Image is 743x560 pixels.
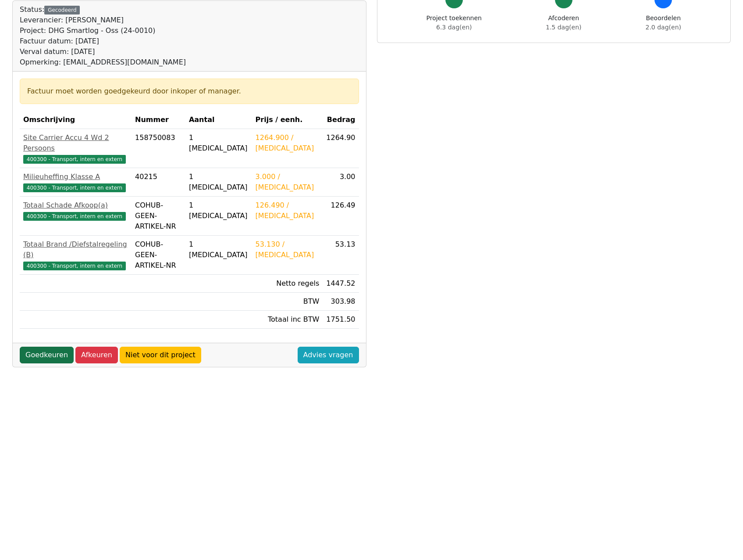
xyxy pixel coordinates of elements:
td: COHUB-GEEN-ARTIKEL-NR [132,236,185,275]
div: 1 [MEDICAL_DATA] [189,172,249,193]
span: 400300 - Transport, intern en extern [23,155,126,164]
div: Opmerking: [EMAIL_ADDRESS][DOMAIN_NAME] [20,57,186,68]
span: 2.0 dag(en) [646,24,681,31]
a: Advies vragen [298,347,359,363]
div: Totaal Schade Afkoop(a) [23,200,128,211]
div: Factuur moet worden goedgekeurd door inkoper of manager. [27,86,352,97]
div: 53.130 / [MEDICAL_DATA] [256,239,320,260]
th: Omschrijving [20,111,132,129]
th: Nummer [132,111,185,129]
div: Factuur datum: [DATE] [20,36,186,47]
div: Beoordelen [646,14,681,32]
td: 40215 [132,168,185,197]
td: 53.13 [323,236,359,275]
a: Afkeuren [75,347,118,363]
td: Totaal inc BTW [252,311,323,329]
div: Status: [20,4,186,68]
td: 1264.90 [323,129,359,168]
td: COHUB-GEEN-ARTIKEL-NR [132,197,185,236]
td: 158750083 [132,129,185,168]
td: Netto regels [252,275,323,293]
span: 400300 - Transport, intern en extern [23,262,126,270]
td: 1751.50 [323,311,359,329]
th: Bedrag [323,111,359,129]
td: 303.98 [323,293,359,311]
div: 1 [MEDICAL_DATA] [189,200,249,221]
th: Aantal [185,111,252,129]
a: Goedkeuren [20,347,74,363]
a: Milieuheffing Klasse A400300 - Transport, intern en extern [23,172,128,193]
div: Milieuheffing Klasse A [23,172,128,182]
a: Site Carrier Accu 4 Wd 2 Persoons400300 - Transport, intern en extern [23,133,128,164]
div: Gecodeerd [44,6,80,14]
div: Project toekennen [427,14,482,32]
div: 3.000 / [MEDICAL_DATA] [256,172,320,193]
td: BTW [252,293,323,311]
div: Totaal Brand /Diefstalregeling (B) [23,239,128,260]
span: 6.3 dag(en) [436,24,472,31]
th: Prijs / eenh. [252,111,323,129]
div: Project: DHG Smartlog - Oss (24-0010) [20,25,186,36]
div: Verval datum: [DATE] [20,47,186,57]
a: Totaal Schade Afkoop(a)400300 - Transport, intern en extern [23,200,128,221]
div: Leverancier: [PERSON_NAME] [20,15,186,25]
a: Totaal Brand /Diefstalregeling (B)400300 - Transport, intern en extern [23,239,128,271]
td: 126.49 [323,197,359,236]
div: 1 [MEDICAL_DATA] [189,239,249,260]
span: 1.5 dag(en) [546,24,581,31]
span: 400300 - Transport, intern en extern [23,212,126,221]
div: 1 [MEDICAL_DATA] [189,133,249,154]
div: 1264.900 / [MEDICAL_DATA] [256,133,320,154]
div: 126.490 / [MEDICAL_DATA] [256,200,320,221]
a: Niet voor dit project [120,347,201,363]
div: Afcoderen [546,14,581,32]
span: 400300 - Transport, intern en extern [23,183,126,192]
td: 1447.52 [323,275,359,293]
div: Site Carrier Accu 4 Wd 2 Persoons [23,133,128,154]
td: 3.00 [323,168,359,197]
